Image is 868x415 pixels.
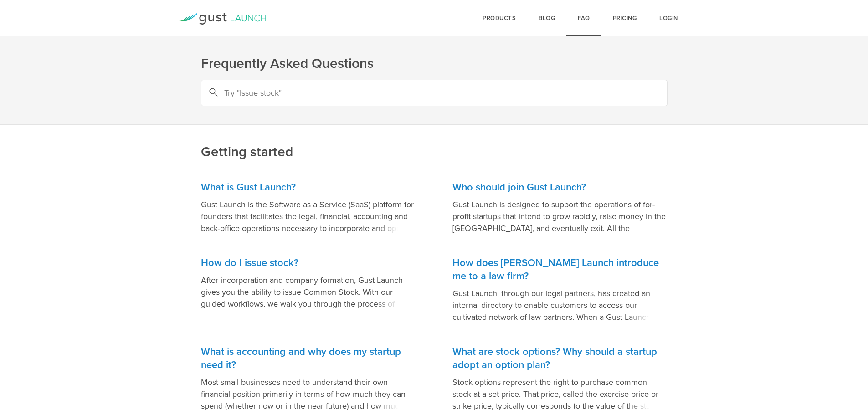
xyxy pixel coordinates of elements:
[201,80,668,106] input: Try "Issue stock"
[201,247,416,336] a: How do I issue stock? After incorporation and company formation, Gust Launch gives you the abilit...
[201,274,416,310] p: After incorporation and company formation, Gust Launch gives you the ability to issue Common Stoc...
[452,376,668,412] p: Stock options represent the right to purchase common stock at a set price. That price, called the...
[201,345,416,372] h3: What is accounting and why does my startup need it?
[452,287,668,323] p: Gust Launch, through our legal partners, has created an internal directory to enable customers to...
[201,181,416,194] h3: What is Gust Launch?
[452,172,668,247] a: Who should join Gust Launch? Gust Launch is designed to support the operations of for-profit star...
[452,199,668,234] p: Gust Launch is designed to support the operations of for-profit startups that intend to grow rapi...
[201,199,416,234] p: Gust Launch is the Software as a Service (SaaS) platform for founders that facilitates the legal,...
[201,82,668,161] h2: Getting started
[452,181,668,194] h3: Who should join Gust Launch?
[452,247,668,336] a: How does [PERSON_NAME] Launch introduce me to a law firm? Gust Launch, through our legal partners...
[452,256,668,283] h3: How does [PERSON_NAME] Launch introduce me to a law firm?
[201,172,416,247] a: What is Gust Launch? Gust Launch is the Software as a Service (SaaS) platform for founders that f...
[452,345,668,372] h3: What are stock options? Why should a startup adopt an option plan?
[201,376,416,412] p: Most small businesses need to understand their own financial position primarily in terms of how m...
[201,256,416,270] h3: How do I issue stock?
[201,55,668,73] h1: Frequently Asked Questions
